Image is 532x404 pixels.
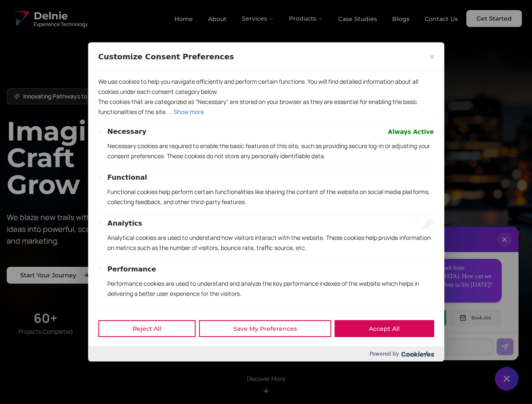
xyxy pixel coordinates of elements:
[107,187,434,207] p: Functional cookies help perform certain functionalities like sharing the content of the website o...
[98,52,234,62] span: Customize Consent Preferences
[199,320,331,337] button: Save My Preferences
[98,97,434,117] p: The cookies that are categorized as "Necessary" are stored on your browser as they are essential ...
[107,218,142,229] button: Analytics
[107,127,147,137] button: Necessary
[430,55,434,59] img: Close
[401,351,434,357] img: Cookieyes logo
[107,173,147,183] button: Functional
[388,127,434,137] span: Always Active
[334,320,434,337] button: Accept All
[415,218,434,229] input: Enable Analytics
[107,279,434,299] p: Performance cookies are used to understand and analyze the key performance indexes of the website...
[98,77,434,97] p: We use cookies to help you navigate efficiently and perform certain functions. You will find deta...
[107,141,434,161] p: Necessary cookies are required to enable the basic features of this site, such as providing secur...
[88,346,444,361] div: Powered by
[174,107,204,117] button: Show more
[98,320,195,337] button: Reject All
[107,264,156,274] button: Performance
[107,233,434,253] p: Analytical cookies are used to understand how visitors interact with the website. These cookies h...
